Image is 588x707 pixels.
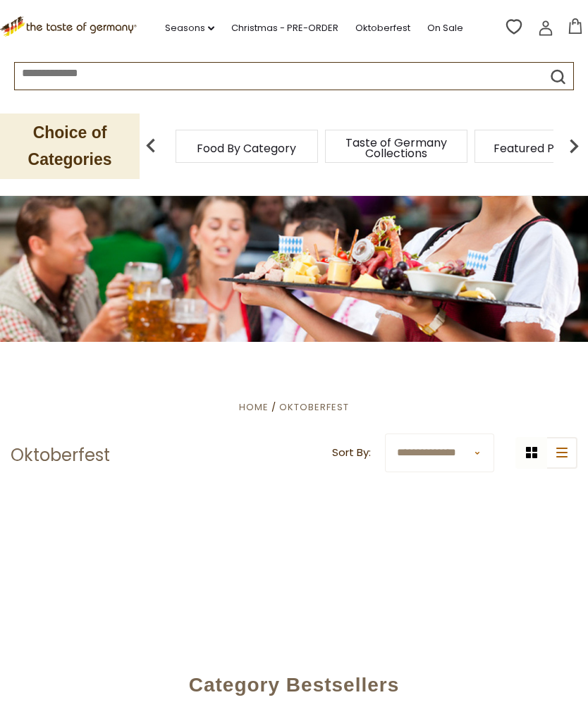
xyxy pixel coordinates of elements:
a: Food By Category [197,143,296,154]
a: On Sale [427,20,463,36]
a: Taste of Germany Collections [340,137,453,159]
a: Christmas - PRE-ORDER [231,20,338,36]
a: Oktoberfest [355,20,410,36]
a: Oktoberfest [279,400,349,414]
label: Sort By: [332,444,371,462]
img: previous arrow [137,132,165,160]
a: Seasons [165,20,214,36]
h1: Oktoberfest [11,445,110,466]
a: Home [239,400,269,414]
img: next arrow [560,132,588,160]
